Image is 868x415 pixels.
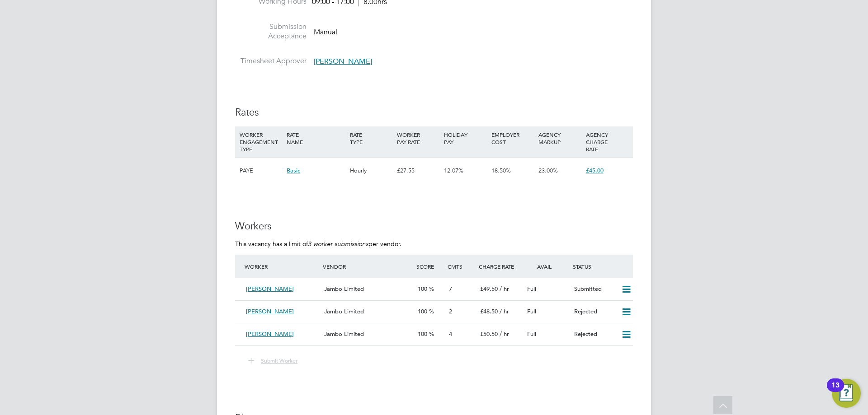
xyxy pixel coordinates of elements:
[235,56,307,66] label: Timesheet Approver
[489,126,536,150] div: EMPLOYER COST
[527,308,536,315] span: Full
[480,308,498,315] span: £48.50
[395,158,442,184] div: £27.55
[527,330,536,338] span: Full
[480,285,498,293] span: £49.50
[418,285,427,293] span: 100
[831,385,840,397] div: 13
[538,167,558,174] span: 23.00%
[500,285,509,293] span: / hr
[449,285,452,293] span: 7
[418,330,427,338] span: 100
[308,240,368,248] em: 3 worker submissions
[524,258,571,275] div: Avail
[491,167,511,174] span: 18.50%
[242,258,321,275] div: Worker
[571,304,618,319] div: Rejected
[314,57,372,66] span: [PERSON_NAME]
[261,357,297,364] span: Submit Worker
[246,330,294,338] span: [PERSON_NAME]
[395,126,442,150] div: WORKER PAY RATE
[284,126,347,150] div: RATE NAME
[571,258,633,275] div: Status
[246,308,294,315] span: [PERSON_NAME]
[235,240,633,248] p: This vacancy has a limit of per vendor.
[586,167,604,174] span: £45.00
[476,258,524,275] div: Charge Rate
[235,220,633,233] h3: Workers
[235,106,633,119] h3: Rates
[348,126,395,150] div: RATE TYPE
[500,330,509,338] span: / hr
[584,126,631,157] div: AGENCY CHARGE RATE
[246,285,294,293] span: [PERSON_NAME]
[321,258,414,275] div: Vendor
[444,167,463,174] span: 12.07%
[571,282,618,297] div: Submitted
[237,158,284,184] div: PAYE
[449,330,452,338] span: 4
[571,327,618,342] div: Rejected
[235,22,307,41] label: Submission Acceptance
[324,308,364,315] span: Jambo Limited
[314,27,337,36] span: Manual
[348,158,395,184] div: Hourly
[242,355,305,367] button: Submit Worker
[449,308,452,315] span: 2
[536,126,583,150] div: AGENCY MARKUP
[414,258,445,275] div: Score
[480,330,498,338] span: £50.50
[527,285,536,293] span: Full
[237,126,284,157] div: WORKER ENGAGEMENT TYPE
[832,379,861,408] button: Open Resource Center, 13 new notifications
[445,258,476,275] div: Cmts
[442,126,489,150] div: HOLIDAY PAY
[500,308,509,315] span: / hr
[324,285,364,293] span: Jambo Limited
[287,167,300,174] span: Basic
[418,308,427,315] span: 100
[324,330,364,338] span: Jambo Limited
